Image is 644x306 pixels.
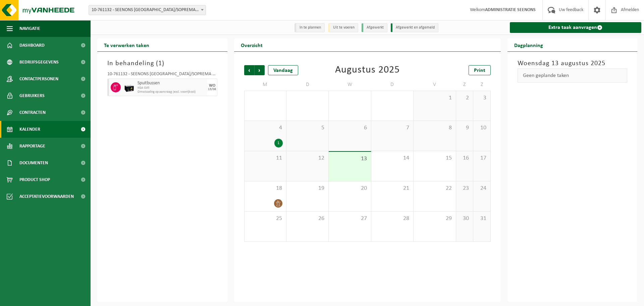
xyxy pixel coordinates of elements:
h3: Woensdag 13 augustus 2025 [518,58,628,69]
span: 27 [332,215,367,222]
span: Kalender [19,121,40,138]
li: In te plannen [294,23,325,32]
span: Spuitbussen [138,81,206,86]
h3: In behandeling ( ) [107,58,217,69]
span: Product Shop [19,171,50,188]
span: Volgende [255,65,265,75]
td: D [371,79,414,91]
div: Geen geplande taken [518,69,628,83]
span: Bedrijfsgegevens [19,54,59,71]
span: Gebruikers [19,87,45,104]
span: 12 [290,155,325,162]
span: Acceptatievoorwaarden [19,188,74,205]
span: Contracten [19,104,46,121]
span: 15 [417,155,452,162]
img: PB-LB-0680-HPE-BK-11 [124,82,134,92]
span: 2 [460,94,470,102]
div: 10-761132 - SEENONS [GEOGRAPHIC_DATA]/SOPREMA SCHOTEN - SCHOTEN [107,72,217,79]
div: 13/08 [208,88,216,91]
span: 18 [248,185,283,192]
span: 19 [290,185,325,192]
span: 21 [375,185,410,192]
h2: Dagplanning [507,38,550,51]
h2: Te verwerken taken [97,38,156,51]
span: Print [474,68,485,73]
div: Augustus 2025 [335,65,400,75]
td: M [244,79,286,91]
span: 4 [248,124,283,132]
span: 28 [375,215,410,222]
span: 1 [158,60,162,67]
span: 9 [460,124,470,132]
td: Z [456,79,473,91]
span: 30 [460,215,470,222]
div: WO [209,84,215,88]
span: 10-761132 - SEENONS BELGIUM/SOPREMA SCHOTEN - SCHOTEN [89,5,206,15]
td: V [414,79,456,91]
span: 13 [332,155,367,163]
span: KGA Colli [138,86,206,90]
span: Documenten [19,155,48,171]
a: Print [469,65,491,75]
span: 29 [417,215,452,222]
span: 5 [290,124,325,132]
span: 26 [290,215,325,222]
span: 22 [417,185,452,192]
div: 1 [274,139,283,147]
span: Navigatie [19,20,40,37]
h2: Overzicht [234,38,269,51]
span: Dashboard [19,37,45,54]
span: Omwisseling op aanvraag (excl. voorrijkost) [138,90,206,94]
span: 6 [332,124,367,132]
span: 31 [477,215,487,222]
span: 11 [248,155,283,162]
td: W [329,79,371,91]
span: 20 [332,185,367,192]
li: Afgewerkt [362,23,387,32]
span: 7 [375,124,410,132]
li: Afgewerkt en afgemeld [391,23,438,32]
span: 24 [477,185,487,192]
span: Rapportage [19,138,45,155]
div: Vandaag [268,65,298,75]
a: Extra taak aanvragen [510,22,642,33]
span: 14 [375,155,410,162]
span: Vorige [244,65,254,75]
li: Uit te voeren [328,23,358,32]
strong: ADMINISTRATIE SEENONS [485,7,536,12]
td: Z [473,79,490,91]
span: 10 [477,124,487,132]
span: 25 [248,215,283,222]
span: 10-761132 - SEENONS BELGIUM/SOPREMA SCHOTEN - SCHOTEN [89,5,206,15]
span: 1 [417,94,452,102]
span: 23 [460,185,470,192]
span: Contactpersonen [19,71,58,87]
span: 3 [477,94,487,102]
span: 17 [477,155,487,162]
span: 8 [417,124,452,132]
span: 16 [460,155,470,162]
td: D [286,79,329,91]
